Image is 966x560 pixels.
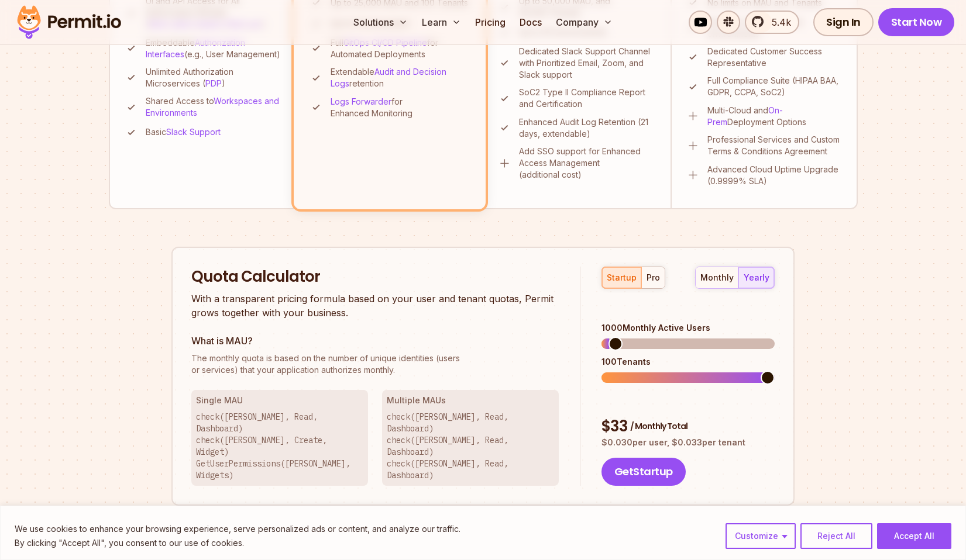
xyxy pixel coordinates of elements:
p: Shared Access to [146,95,282,119]
a: Start Now [878,8,955,36]
p: We use cookies to enhance your browsing experience, serve personalized ads or content, and analyz... [15,522,460,536]
p: Dedicated Slack Support Channel with Prioritized Email, Zoom, and Slack support [519,46,656,81]
p: Add SSO support for Enhanced Access Management (additional cost) [519,146,656,181]
a: Slack Support [166,127,221,137]
span: The monthly quota is based on the number of unique identities (users [191,352,559,364]
p: Embeddable (e.g., User Management) [146,37,282,60]
button: GetStartup [601,458,686,486]
p: Dedicated Customer Success Representative [707,46,843,69]
a: 5.4k [745,11,799,34]
p: Multi-Cloud and Deployment Options [707,105,843,128]
a: Docs [515,11,546,34]
a: PDP [205,78,222,88]
span: 5.4k [765,15,791,29]
div: $ 33 [601,416,775,437]
img: Permit logo [12,2,126,42]
button: Solutions [349,11,412,34]
h3: Single MAU [196,395,363,406]
div: 100 Tenants [601,356,775,368]
a: On-Prem [707,105,783,127]
div: pro [647,272,660,284]
a: GitOps CI/CD Pipeline [343,37,427,47]
a: Audit and Decision Logs [331,67,446,88]
h3: Multiple MAUs [387,395,554,406]
p: or services) that your application authorizes monthly. [191,352,559,376]
button: Learn [417,11,466,34]
p: Professional Services and Custom Terms & Conditions Agreement [707,134,843,157]
div: monthly [700,272,734,284]
p: check([PERSON_NAME], Read, Dashboard) check([PERSON_NAME], Create, Widget) GetUserPermissions([PE... [196,411,363,481]
a: Sign In [813,8,874,36]
p: SoC2 Type II Compliance Report and Certification [519,87,656,110]
button: Accept All [877,523,951,549]
p: Full Compliance Suite (HIPAA BAA, GDPR, CCPA, SoC2) [707,75,843,98]
p: Extendable retention [331,66,470,89]
button: Reject All [800,523,872,549]
a: Authorization Interfaces [146,37,245,59]
p: Unlimited Authorization Microservices ( ) [146,66,282,89]
p: for Enhanced Monitoring [331,96,470,119]
button: Customize [726,523,796,549]
div: 1000 Monthly Active Users [601,322,775,334]
h2: Quota Calculator [191,267,559,288]
button: Company [551,11,617,34]
p: Enhanced Audit Log Retention (21 days, extendable) [519,116,656,140]
h3: What is MAU? [191,334,559,348]
p: check([PERSON_NAME], Read, Dashboard) check([PERSON_NAME], Read, Dashboard) check([PERSON_NAME], ... [387,411,554,481]
p: Advanced Cloud Uptime Upgrade (0.9999% SLA) [707,164,843,187]
p: $ 0.030 per user, $ 0.033 per tenant [601,437,775,448]
p: Full for Automated Deployments [331,37,470,60]
a: Logs Forwarder [331,96,391,106]
p: By clicking "Accept All", you consent to our use of cookies. [15,536,460,550]
a: Pricing [470,11,510,34]
span: / Monthly Total [630,420,687,432]
p: With a transparent pricing formula based on your user and tenant quotas, Permit grows together wi... [191,292,559,320]
p: Basic [146,126,221,138]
